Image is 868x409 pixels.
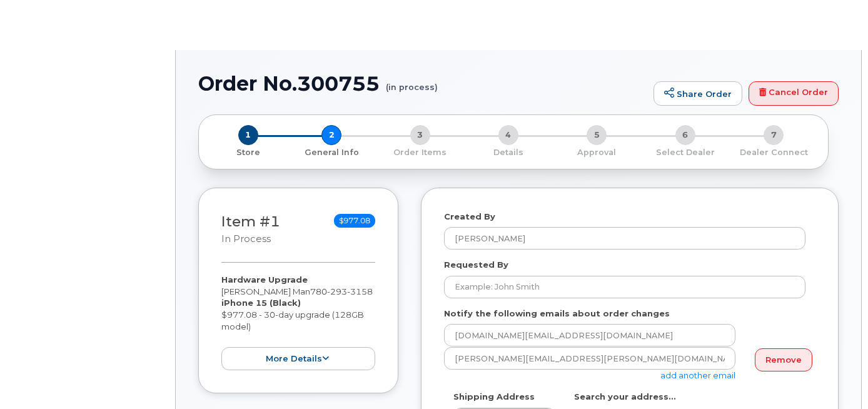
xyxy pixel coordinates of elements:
[654,81,742,106] a: Share Order
[221,275,308,285] strong: Hardware Upgrade
[755,348,812,371] a: Remove
[444,276,805,298] input: Example: John Smith
[453,391,535,403] label: Shipping Address
[444,347,735,370] input: Example: john@appleseed.com
[214,147,282,158] p: Store
[209,145,287,158] a: 1 Store
[347,286,373,296] span: 3158
[327,286,347,296] span: 293
[444,324,735,346] input: Example: john@appleseed.com
[221,274,375,370] div: [PERSON_NAME] Man $977.08 - 30-day upgrade (128GB model)
[574,391,676,403] label: Search your address...
[334,214,375,228] span: $977.08
[660,370,735,380] a: add another email
[386,73,438,92] small: (in process)
[221,214,280,246] h3: Item #1
[198,73,647,94] h1: Order No.300755
[444,259,508,271] label: Requested By
[221,233,271,245] small: in process
[221,298,301,308] strong: iPhone 15 (Black)
[238,125,258,145] span: 1
[444,308,670,320] label: Notify the following emails about order changes
[310,286,373,296] span: 780
[444,211,495,223] label: Created By
[749,81,839,106] a: Cancel Order
[221,347,375,370] button: more details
